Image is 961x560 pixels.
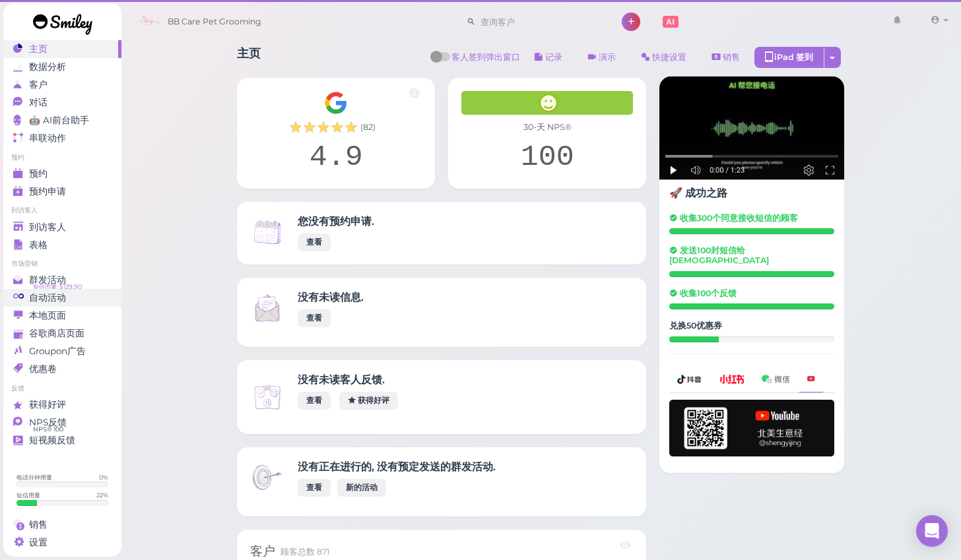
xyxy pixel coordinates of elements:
span: 预约申请 [29,186,66,197]
a: 预约申请 [3,183,121,201]
a: 自动活动 [3,289,121,307]
a: 预约 [3,165,121,183]
a: 快捷设置 [630,47,698,68]
span: Groupon广告 [29,346,86,357]
h5: 发送100封短信给[DEMOGRAPHIC_DATA] [669,245,834,265]
a: 查看 [298,479,331,497]
span: 短视频反馈 [29,435,75,446]
h5: 收集300个同意接收短信的顾客 [669,213,834,223]
span: 获得好评 [29,399,66,410]
a: 查看 [298,309,331,327]
img: Inbox [250,215,284,249]
span: BB Care Pet Grooming [168,3,261,40]
h5: 兑换50优惠券 [669,321,834,330]
img: xhs-786d23addd57f6a2be217d5a65f4ab6b.png [719,375,745,383]
span: 对话 [29,97,48,108]
a: 对话 [3,94,121,111]
div: 电话分钟用量 [17,473,52,482]
li: 预约 [3,153,121,162]
a: 谷歌商店页面 [3,325,121,342]
span: 优惠卷 [29,363,57,375]
a: NPS反馈 NPS® 100 [3,414,121,431]
a: 短视频反馈 [3,431,121,449]
div: iPad 签到 [754,47,824,68]
a: 查看 [298,233,331,251]
span: 销售 [29,519,48,530]
a: 本地页面 [3,307,121,325]
a: 设置 [3,534,121,551]
h4: 🚀 成功之路 [669,187,834,199]
div: 4.9 [250,140,422,175]
div: 100 [461,140,633,175]
a: 主页 [3,40,121,58]
h4: 您没有预约申请. [298,215,374,228]
a: 客户 [3,76,121,94]
div: 顾客总数 871 [281,546,330,558]
span: 预约 [29,168,48,179]
a: 查看 [298,392,331,410]
a: 到访客人 [3,218,121,236]
a: 销售 [3,516,121,534]
span: 群发活动 [29,274,66,286]
span: 表格 [29,239,48,251]
li: 市场营销 [3,259,121,268]
div: 0 % [99,473,108,482]
span: 数据分析 [29,61,66,73]
span: 设置 [29,537,48,548]
a: 演示 [577,47,627,68]
a: 🤖 AI前台助手 [3,111,121,129]
a: 新的活动 [337,479,386,497]
img: wechat-a99521bb4f7854bbf8f190d1356e2cdb.png [762,375,789,383]
input: 查询客户 [476,11,604,32]
img: Inbox [250,460,284,495]
span: 主页 [29,44,48,55]
span: NPS® 100 [33,424,63,435]
div: 30-天 NPS® [461,121,633,133]
div: Open Intercom Messenger [916,515,948,547]
h4: 没有未读信息. [298,291,364,303]
a: 表格 [3,236,121,254]
span: ( 82 ) [360,121,376,133]
a: 串联动作 [3,129,121,147]
img: Inbox [250,291,284,325]
img: Google__G__Logo-edd0e34f60d7ca4a2f4ece79cff21ae3.svg [324,91,348,115]
span: 短信币量: $129.90 [33,282,82,292]
img: Inbox [250,380,284,414]
h4: 没有正在进行的, 没有预定发送的群发活动. [298,460,496,473]
span: 到访客人 [29,222,66,233]
span: 自动活动 [29,292,66,303]
h5: 收集100个反馈 [669,288,834,298]
li: 到访客人 [3,206,121,215]
h1: 主页 [237,47,261,71]
a: Groupon广告 [3,342,121,360]
a: 数据分析 [3,58,121,76]
li: 反馈 [3,384,121,393]
h4: 没有未读客人反馈. [298,373,398,386]
span: 串联动作 [29,133,66,144]
button: 记录 [523,47,574,68]
img: youtube-h-92280983ece59b2848f85fc261e8ffad.png [669,400,834,456]
img: AI receptionist [659,77,844,180]
img: douyin-2727e60b7b0d5d1bbe969c21619e8014.png [677,375,702,384]
a: 获得好评 [3,396,121,414]
span: 🤖 AI前台助手 [29,115,89,126]
span: 本地页面 [29,310,66,321]
span: 销售 [723,52,740,62]
div: 短信用量 [17,491,40,499]
span: 谷歌商店页面 [29,328,84,339]
div: 15 [669,336,719,342]
div: 22 % [96,491,108,499]
a: 优惠卷 [3,360,121,378]
a: 群发活动 短信币量: $129.90 [3,271,121,289]
span: 客户 [29,79,48,90]
span: 客人签到弹出窗口 [451,51,520,71]
a: 获得好评 [339,392,398,410]
a: 销售 [701,47,751,68]
span: NPS反馈 [29,417,67,428]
